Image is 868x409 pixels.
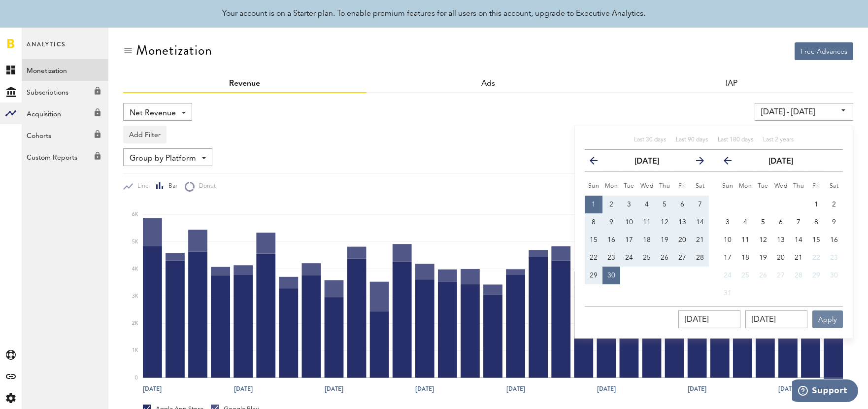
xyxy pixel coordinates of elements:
[790,249,807,267] button: 21
[164,182,177,191] span: Bar
[724,237,732,243] span: 10
[772,213,790,231] button: 6
[656,196,673,213] button: 5
[736,231,754,249] button: 11
[22,124,108,146] a: Cohorts
[741,237,749,243] span: 11
[812,237,820,243] span: 15
[691,196,709,213] button: 7
[698,201,702,208] span: 7
[678,237,686,243] span: 20
[779,385,798,394] text: [DATE]
[638,196,656,213] button: 4
[691,249,709,267] button: 28
[719,284,736,302] button: 31
[777,272,785,279] span: 27
[768,158,793,166] strong: [DATE]
[656,213,673,231] button: 12
[678,183,686,189] small: Friday
[643,237,651,243] span: 18
[688,385,706,394] text: [DATE]
[795,237,802,243] span: 14
[132,321,138,326] text: 2K
[640,183,654,189] small: Wednesday
[696,183,705,189] small: Saturday
[605,183,618,189] small: Monday
[592,219,596,226] span: 8
[807,213,825,231] button: 8
[678,254,686,261] span: 27
[759,272,767,279] span: 26
[645,201,649,208] span: 4
[758,183,768,189] small: Tuesday
[754,213,772,231] button: 5
[673,231,691,249] button: 20
[812,183,820,189] small: Friday
[602,231,620,249] button: 16
[726,219,730,226] span: 3
[830,183,839,189] small: Saturday
[777,254,785,261] span: 20
[590,254,598,261] span: 22
[736,267,754,284] button: 25
[325,385,343,394] text: [DATE]
[643,219,651,226] span: 11
[132,348,138,353] text: 1K
[136,42,212,58] div: Monetization
[592,201,596,208] span: 1
[691,231,709,249] button: 21
[763,137,794,143] span: Last 2 years
[602,249,620,267] button: 23
[585,213,602,231] button: 8
[779,219,783,226] span: 6
[638,213,656,231] button: 11
[585,196,602,213] button: 1
[772,231,790,249] button: 13
[673,196,691,213] button: 6
[696,254,704,261] span: 28
[797,219,801,226] span: 7
[625,237,633,243] span: 17
[506,385,525,394] text: [DATE]
[726,80,737,88] a: IAP
[812,272,820,279] span: 29
[130,150,196,167] span: Group by Platform
[830,272,838,279] span: 30
[792,379,858,404] iframe: Opens a widget where you can find more information
[696,219,704,226] span: 14
[673,249,691,267] button: 27
[743,219,747,226] span: 4
[27,38,66,59] span: Analytics
[754,231,772,249] button: 12
[130,105,176,122] span: Net Revenue
[132,294,138,299] text: 3K
[830,254,838,261] span: 23
[807,267,825,284] button: 29
[724,290,732,297] span: 31
[481,80,495,88] span: Ads
[607,254,615,261] span: 23
[830,237,838,243] span: 16
[691,213,709,231] button: 14
[590,272,598,279] span: 29
[415,385,434,394] text: [DATE]
[795,254,802,261] span: 21
[814,201,818,208] span: 1
[625,219,633,226] span: 10
[22,81,108,102] a: Subscriptions
[602,213,620,231] button: 9
[656,231,673,249] button: 19
[832,201,836,208] span: 2
[625,254,633,261] span: 24
[722,183,734,189] small: Sunday
[643,254,651,261] span: 25
[597,385,616,394] text: [DATE]
[793,183,804,189] small: Thursday
[123,126,167,143] button: Add Filter
[673,213,691,231] button: 13
[132,239,138,244] text: 5K
[761,219,765,226] span: 5
[772,249,790,267] button: 20
[609,201,613,208] span: 2
[719,231,736,249] button: 10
